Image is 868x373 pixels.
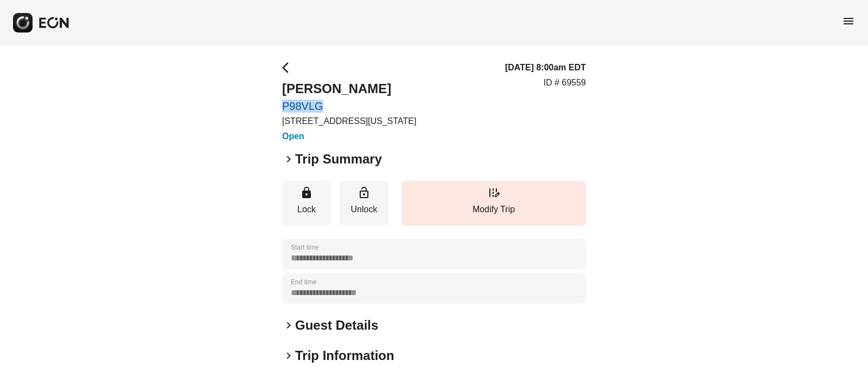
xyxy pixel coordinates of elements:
[340,181,388,226] button: Unlock
[295,317,378,334] h2: Guest Details
[282,319,295,332] span: keyboard_arrow_right
[282,115,416,128] p: [STREET_ADDRESS][US_STATE]
[505,61,586,74] h3: [DATE] 8:00am EDT
[282,181,331,226] button: Lock
[295,347,394,364] h2: Trip Information
[401,181,586,226] button: Modify Trip
[282,153,295,166] span: keyboard_arrow_right
[295,150,382,168] h2: Trip Summary
[358,186,371,199] span: lock_open
[282,61,295,74] span: arrow_back_ios
[842,15,855,28] span: menu
[282,100,416,113] a: P98VLG
[288,203,325,216] p: Lock
[544,76,586,89] p: ID # 69559
[487,186,500,199] span: edit_road
[300,186,313,199] span: lock
[282,130,416,143] h3: Open
[282,349,295,362] span: keyboard_arrow_right
[282,80,416,97] h2: [PERSON_NAME]
[407,203,580,216] p: Modify Trip
[345,203,383,216] p: Unlock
